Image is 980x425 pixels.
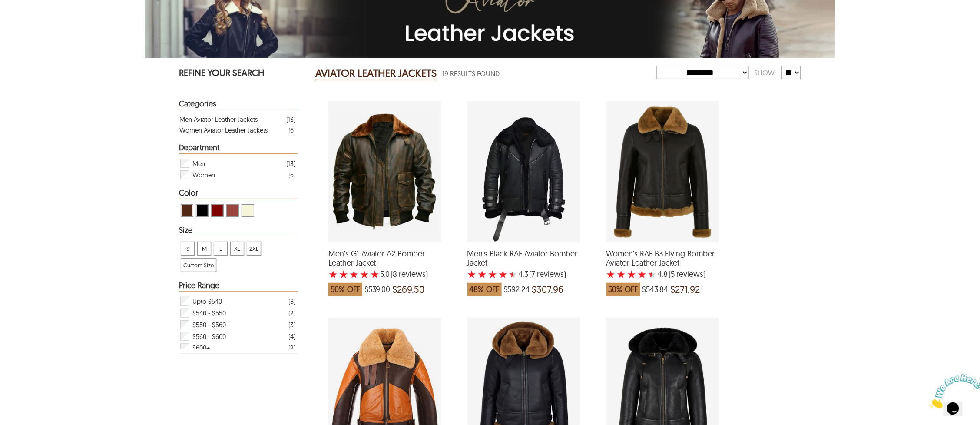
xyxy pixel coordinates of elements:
[179,342,295,354] div: Filter $600+ Aviator Leather Jackets
[315,66,437,80] h2: AVIATOR LEATHER JACKETS
[443,68,500,79] span: 19 Results Found
[381,270,390,279] label: 5.0
[198,242,211,255] span: M
[192,342,210,354] span: $600+
[214,242,227,255] span: L
[627,270,637,279] label: 3 rating
[638,270,647,279] label: 4 rating
[226,204,239,217] div: View Cognac Aviator Leather Jackets
[509,270,518,279] label: 5 rating
[642,285,669,294] span: $543.84
[648,270,657,279] label: 5 rating
[181,258,216,272] div: View Custom Size Aviator Leather Jackets
[669,270,675,279] span: (5
[606,283,640,296] span: 50% OFF
[179,100,298,110] div: Heading Filter Aviator Leather Jackets by Categories
[179,125,295,136] a: Filter Women Aviator Leather Jackets
[192,307,226,319] span: $540 - $550
[391,270,428,279] span: )
[328,270,338,279] label: 1 rating
[288,319,295,330] div: ( 3 )
[669,270,706,279] span: )
[488,270,498,279] label: 3 rating
[179,169,295,181] div: Filter Women Aviator Leather Jackets
[192,158,205,169] span: Men
[179,189,298,199] div: Heading Filter Aviator Leather Jackets by Color
[391,270,397,279] span: (8
[532,285,564,294] span: $307.96
[339,270,348,279] label: 2 rating
[247,242,261,255] span: 2XL
[179,114,258,125] div: Men Aviator Leather Jackets
[328,283,362,296] span: 50% OFF
[192,169,215,181] span: Women
[926,371,980,412] iframe: chat widget
[179,226,298,236] div: Heading Filter Aviator Leather Jackets by Size
[519,270,529,279] label: 4.3
[360,270,369,279] label: 4 rating
[179,125,268,136] div: Women Aviator Leather Jackets
[397,270,426,279] span: reviews
[606,237,719,300] a: Women's RAF B3 Flying Bomber Aviator Leather Jacket with a 4.8 Star Rating 5 Product Review which...
[393,285,425,294] span: $269.50
[192,319,226,331] span: $550 - $560
[288,125,295,136] div: ( 6 )
[179,158,295,169] div: Filter Men Aviator Leather Jackets
[192,296,222,307] span: Upto $540
[181,259,216,272] span: Custom Size
[179,307,295,319] div: Filter $540 - $550 Aviator Leather Jackets
[749,65,782,80] div: Show:
[467,249,580,268] span: Men's Black RAF Aviator Bomber Jacket
[3,3,57,38] img: Chat attention grabber
[467,237,580,300] a: Men's Black RAF Aviator Bomber Jacket with a 4.285714285714285 Star Rating 7 Product Review which...
[214,242,228,256] div: View L Aviator Leather Jackets
[181,242,195,256] div: View S Aviator Leather Jackets
[181,242,194,255] span: S
[364,285,391,294] span: $539.00
[530,270,566,279] span: )
[286,114,295,125] div: ( 13 )
[179,66,298,81] p: REFINE YOUR SEARCH
[196,204,209,217] div: View Black Aviator Leather Jackets
[499,270,508,279] label: 4 rating
[370,270,380,279] label: 5 rating
[328,249,441,268] span: Men's G1 Aviator A2 Bomber Leather Jacket
[536,270,564,279] span: reviews
[179,331,295,342] div: Filter $560 - $600 Aviator Leather Jackets
[349,270,359,279] label: 3 rating
[192,331,226,342] span: $560 - $600
[242,204,254,217] div: View Beige Aviator Leather Jackets
[606,270,616,279] label: 1 rating
[658,270,668,279] label: 4.8
[179,143,298,154] div: Heading Filter Aviator Leather Jackets by Department
[288,342,295,353] div: ( 2 )
[288,296,295,307] div: ( 8 )
[315,65,657,82] div: Aviator Leather Jackets 19 Results Found
[231,242,244,255] span: XL
[179,296,295,307] div: Filter Upto $540 Aviator Leather Jackets
[467,283,502,296] span: 48% OFF
[247,242,261,256] div: View 2XL Aviator Leather Jackets
[328,237,441,300] a: Men's G1 Aviator A2 Bomber Leather Jacket with a 5 Star Rating 8 Product Review which was at a pr...
[230,242,244,256] div: View XL Aviator Leather Jackets
[286,158,295,169] div: ( 13 )
[179,281,298,292] div: Heading Filter Aviator Leather Jackets by Price Range
[478,270,487,279] label: 2 rating
[197,242,211,256] div: View M Aviator Leather Jackets
[179,319,295,331] div: Filter $550 - $560 Aviator Leather Jackets
[181,204,193,217] div: View Brown ( Brand Color ) Aviator Leather Jackets
[671,285,700,294] span: $271.92
[675,270,704,279] span: reviews
[617,270,626,279] label: 2 rating
[467,270,477,279] label: 1 rating
[211,204,224,217] div: View Maroon Aviator Leather Jackets
[179,114,295,125] a: Filter Men Aviator Leather Jackets
[504,285,530,294] span: $592.24
[288,331,295,342] div: ( 4 )
[606,249,719,268] span: Women's RAF B3 Flying Bomber Aviator Leather Jacket
[288,169,295,180] div: ( 6 )
[288,308,295,319] div: ( 2 )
